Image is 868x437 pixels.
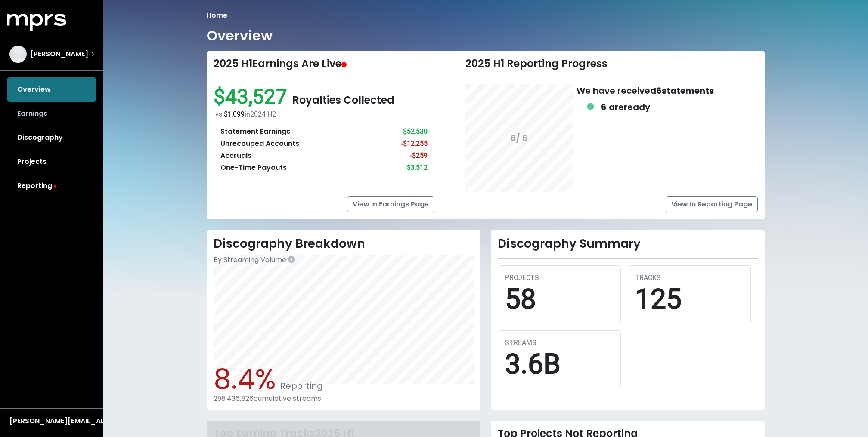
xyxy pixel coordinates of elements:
button: [PERSON_NAME][EMAIL_ADDRESS][DOMAIN_NAME] [7,415,96,427]
div: 3.6B [505,348,614,381]
a: Discography [7,126,96,150]
a: Reporting [7,174,96,198]
span: 8.4% [214,360,276,398]
div: Statement Earnings [220,126,290,137]
span: $1,099 [224,110,245,118]
a: mprs logo [7,17,66,27]
img: The selected account / producer [9,46,27,63]
div: 298,436,826 cumulative streams [214,394,474,403]
div: 2025 H1 Earnings Are Live [214,58,434,70]
span: [PERSON_NAME] [30,49,88,59]
nav: breadcrumb [207,10,765,21]
div: -$259 [410,151,428,161]
div: TRACKS [635,273,744,283]
li: Home [207,10,227,21]
span: $43,527 [214,84,292,109]
a: View In Reporting Page [666,196,758,212]
h2: Discography Summary [498,237,758,251]
div: Accruals [220,151,251,161]
div: vs. in 2024 H2 [215,109,434,120]
span: By Streaming Volume [214,255,286,265]
h1: Overview [207,28,273,44]
div: PROJECTS [505,273,614,283]
div: 125 [635,283,744,316]
span: Royalties Collected [292,93,394,107]
h2: Discography Breakdown [214,237,474,251]
span: Reporting [276,380,323,392]
div: 58 [505,283,614,316]
b: 6 statements [656,85,714,97]
div: $52,530 [403,126,428,137]
div: We have received [577,84,714,192]
div: are ready [601,101,650,114]
a: Earnings [7,102,96,126]
div: $3,512 [407,163,428,173]
b: 6 [601,101,607,113]
a: Projects [7,150,96,174]
div: 2025 H1 Reporting Progress [465,58,758,70]
div: Unrecouped Accounts [220,138,299,149]
div: [PERSON_NAME][EMAIL_ADDRESS][DOMAIN_NAME] [9,416,94,426]
a: View In Earnings Page [347,196,434,212]
div: One-Time Payouts [220,163,287,173]
div: STREAMS [505,338,614,348]
div: -$12,255 [401,138,428,149]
